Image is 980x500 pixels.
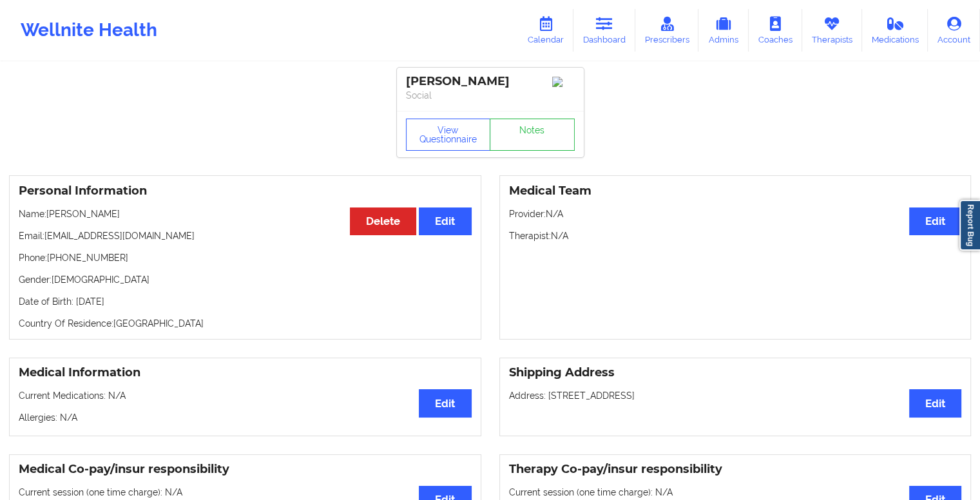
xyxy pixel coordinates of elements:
[862,9,928,52] a: Medications
[19,229,472,242] p: Email: [EMAIL_ADDRESS][DOMAIN_NAME]
[509,365,962,380] h3: Shipping Address
[419,389,471,417] button: Edit
[19,462,472,477] h3: Medical Co-pay/insur responsibility
[19,184,472,198] h3: Personal Information
[19,317,472,330] p: Country Of Residence: [GEOGRAPHIC_DATA]
[635,9,699,52] a: Prescribers
[509,462,962,477] h3: Therapy Co-pay/insur responsibility
[19,365,472,380] h3: Medical Information
[509,184,962,198] h3: Medical Team
[909,389,961,417] button: Edit
[959,200,980,251] a: Report Bug
[509,389,962,402] p: Address: [STREET_ADDRESS]
[406,89,575,102] p: Social
[928,9,980,52] a: Account
[490,119,575,151] a: Notes
[19,389,472,402] p: Current Medications: N/A
[419,207,471,235] button: Edit
[509,207,962,220] p: Provider: N/A
[802,9,862,52] a: Therapists
[19,273,472,286] p: Gender: [DEMOGRAPHIC_DATA]
[509,229,962,242] p: Therapist: N/A
[406,74,575,89] div: [PERSON_NAME]
[406,119,491,151] button: View Questionnaire
[350,207,416,235] button: Delete
[518,9,573,52] a: Calendar
[698,9,749,52] a: Admins
[19,207,472,220] p: Name: [PERSON_NAME]
[19,251,472,264] p: Phone: [PHONE_NUMBER]
[19,295,472,308] p: Date of Birth: [DATE]
[573,9,635,52] a: Dashboard
[509,486,962,499] p: Current session (one time charge): N/A
[909,207,961,235] button: Edit
[19,411,472,424] p: Allergies: N/A
[749,9,802,52] a: Coaches
[552,77,575,87] img: Image%2Fplaceholer-image.png
[19,486,472,499] p: Current session (one time charge): N/A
